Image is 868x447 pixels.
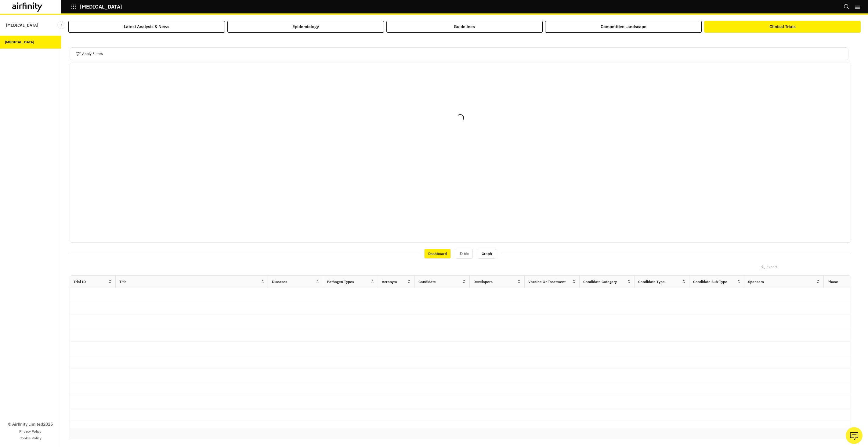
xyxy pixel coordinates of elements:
p: [MEDICAL_DATA] [80,4,122,9]
div: Graph [478,249,496,259]
p: [MEDICAL_DATA] [6,20,38,31]
div: Guidelines [454,24,475,30]
div: Title [119,279,127,285]
div: Latest Analysis & News [124,24,169,30]
button: Apply Filters [76,49,103,59]
div: Candidate Category [583,279,617,285]
div: Vaccine or Treatment [528,279,566,285]
button: Search [844,2,850,12]
div: Candidate Type [638,279,665,285]
a: Cookie Policy [20,435,42,441]
div: Dashboard [424,249,451,259]
div: Competitive Landscape [601,24,646,30]
div: Clinical Trials [769,24,796,30]
div: Sponsors [748,279,764,285]
p: Export [766,265,777,269]
button: Ask our analysts [846,427,863,444]
div: [MEDICAL_DATA] [5,39,34,45]
div: Pathogen Types [327,279,354,285]
button: [MEDICAL_DATA] [71,2,122,12]
button: Close Sidebar [57,21,65,29]
div: Table [456,249,473,259]
div: Candidate Sub-type [693,279,727,285]
button: Export [760,262,777,272]
div: Acronym [382,279,397,285]
div: Trial ID [74,279,86,285]
div: Diseases [272,279,287,285]
div: Candidate [418,279,436,285]
p: © Airfinity Limited 2025 [8,421,53,427]
div: Epidemiology [292,24,319,30]
a: Privacy Policy [19,429,42,434]
div: Developers [473,279,493,285]
div: Phase [827,279,838,285]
